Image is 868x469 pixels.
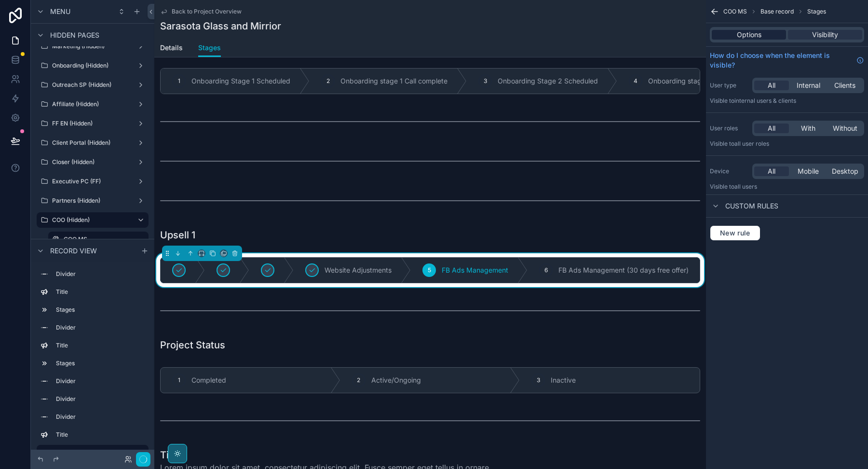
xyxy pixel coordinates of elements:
[710,183,864,191] p: Visible to
[734,97,796,104] span: Internal users & clients
[198,39,221,57] a: Stages
[56,449,141,456] label: Stages
[737,30,761,40] span: Options
[710,82,748,89] label: User type
[37,212,149,228] a: COO (Hidden)
[56,324,145,331] label: Divider
[56,431,145,439] label: Title
[56,359,145,367] label: Stages
[710,51,864,70] a: How do I choose when the element is visible?
[797,81,820,90] span: Internal
[52,81,133,89] label: Outreach SP (Hidden)
[52,178,133,185] label: Executive PC (FF)
[56,306,145,314] label: Stages
[37,154,149,170] a: Closer (Hidden)
[56,413,145,421] label: Divider
[52,100,133,108] label: Affiliate (Hidden)
[56,288,145,296] label: Title
[160,19,281,33] h1: Sarasota Glass and Mirrior
[31,262,154,450] div: scrollable content
[801,124,815,133] span: With
[544,266,548,274] span: 6
[798,166,819,176] span: Mobile
[710,140,864,148] p: Visible to
[37,193,149,208] a: Partners (Hidden)
[710,225,760,241] button: New rule
[725,201,778,211] span: Custom rules
[198,43,221,53] span: Stages
[558,265,689,275] span: FB Ads Management (30 days free offer)
[50,30,99,40] span: Hidden pages
[56,270,145,278] label: Divider
[734,140,769,147] span: All user roles
[52,42,133,50] label: Marketing (Hidden)
[52,216,129,224] label: COO (Hidden)
[56,395,145,403] label: Divider
[37,116,149,131] a: FF EN (Hidden)
[56,377,145,385] label: Divider
[50,246,97,256] span: Record view
[52,62,133,69] label: Onboarding (Hidden)
[710,124,748,132] label: User roles
[833,124,857,133] span: Without
[710,167,748,175] label: Device
[768,81,775,90] span: All
[37,39,149,54] a: Marketing (Hidden)
[442,265,508,275] span: FB Ads Management
[56,342,145,349] label: Title
[325,265,392,275] span: Website Adjustments
[834,81,855,90] span: Clients
[710,51,853,70] span: How do I choose when the element is visible?
[716,229,754,237] span: New rule
[768,124,775,133] span: All
[160,39,183,58] a: Details
[760,8,794,15] span: Base record
[48,232,149,247] a: COO MS
[812,30,838,40] span: Visibility
[52,158,133,166] label: Closer (Hidden)
[52,139,133,147] label: Client Portal (Hidden)
[710,97,864,105] p: Visible to
[64,235,143,243] label: COO MS
[172,8,242,15] span: Back to Project Overview
[37,97,149,112] a: Affiliate (Hidden)
[832,166,858,176] span: Desktop
[428,266,431,274] span: 5
[723,8,747,15] span: COO MS
[734,183,757,190] span: all users
[807,8,826,15] span: Stages
[50,7,70,16] span: Menu
[768,166,775,176] span: All
[37,135,149,151] a: Client Portal (Hidden)
[37,174,149,189] a: Executive PC (FF)
[37,58,149,73] a: Onboarding (Hidden)
[52,197,133,205] label: Partners (Hidden)
[52,120,133,127] label: FF EN (Hidden)
[37,77,149,93] a: Outreach SP (Hidden)
[160,43,183,53] span: Details
[160,8,242,15] a: Back to Project Overview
